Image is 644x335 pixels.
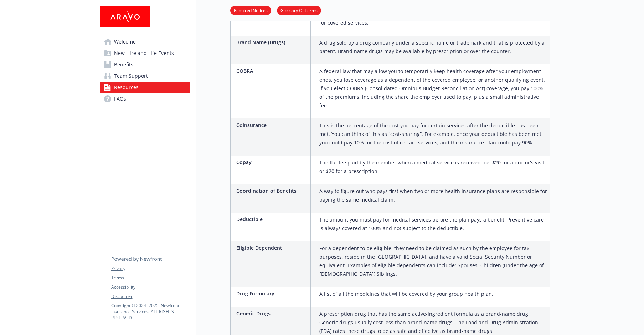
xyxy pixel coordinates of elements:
[100,47,190,59] a: New Hire and Life Events
[319,215,547,233] p: The amount you must pay for medical services before the plan pays a benefit. Preventive care is a...
[236,39,308,46] p: Brand Name (Drugs)
[277,7,321,14] a: Glossary Of Terms
[111,293,190,300] a: Disclaimer
[236,187,308,194] p: Coordination of Benefits
[230,7,271,14] a: Required Notices
[111,303,190,321] p: Copyright © 2024 - 2025 , Newfront Insurance Services, ALL RIGHTS RESERVED
[236,158,308,166] p: Copay
[111,284,190,290] a: Accessibility
[236,310,308,317] p: Generic Drugs
[236,67,308,75] p: COBRA
[236,215,308,223] p: Deductible
[319,67,547,110] p: A federal law that may allow you to temporarily keep health coverage after your employment ends, ...
[319,39,547,56] p: A drug sold by a drug company under a specific name or trademark and that is protected by a paten...
[236,121,308,129] p: Coinsurance
[114,70,148,82] span: Team Support
[236,290,308,297] p: Drug Formulary
[319,244,547,278] p: For a dependent to be eligible, they need to be claimed as such by the employee for tax purposes,...
[319,187,547,204] p: A way to figure out who pays first when two or more health insurance plans are responsible for pa...
[100,36,190,47] a: Welcome
[114,59,133,70] span: Benefits
[111,265,190,272] a: Privacy
[114,36,136,47] span: Welcome
[114,93,126,105] span: FAQs
[100,70,190,82] a: Team Support
[100,82,190,93] a: Resources
[100,93,190,105] a: FAQs
[319,158,547,176] p: The flat fee paid by the member when a medical service is received, i.e. $20 for a doctor's visit...
[236,244,308,252] p: Eligible Dependent
[111,275,190,281] a: Terms
[114,82,139,93] span: Resources
[114,47,174,59] span: New Hire and Life Events
[319,290,493,298] p: A list of all the medicines that will be covered by your group health plan.
[100,59,190,70] a: Benefits
[319,121,547,147] p: This is the percentage of the cost you pay for certain services after the deductible has been met...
